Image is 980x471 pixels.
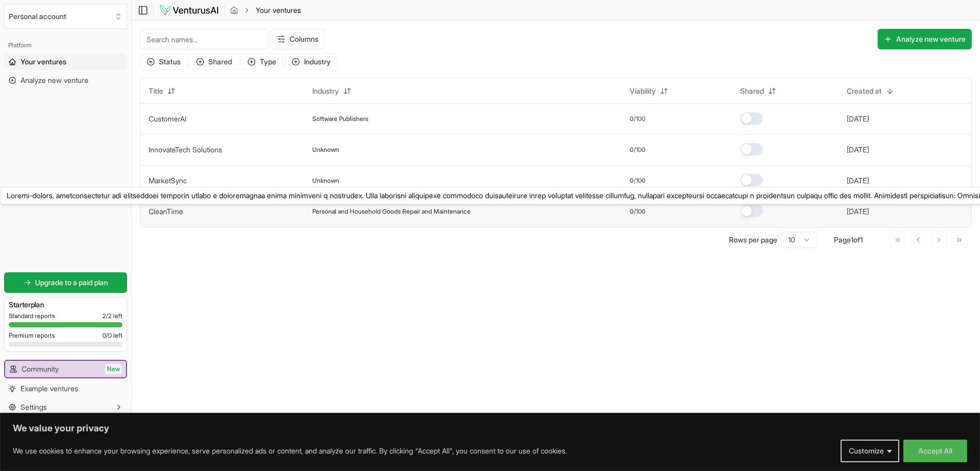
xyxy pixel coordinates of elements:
[4,4,127,29] button: Select an organization
[149,114,186,124] button: CustomerAI
[102,312,122,320] span: 2 / 2 left
[634,115,645,123] span: /100
[189,54,239,70] button: Shared
[847,176,869,186] button: [DATE]
[13,422,967,434] p: We value your privacy
[21,75,88,85] span: Analyze new venture
[630,177,634,185] span: 0
[142,83,182,99] button: Title
[149,176,187,185] a: MarketSync
[847,145,869,155] button: [DATE]
[847,114,869,124] button: [DATE]
[729,235,777,245] p: Rows per page
[102,332,122,340] span: 0 / 0 left
[851,235,853,244] span: 1
[21,402,47,412] span: Settings
[312,177,339,185] span: Unknown
[630,86,656,96] span: Viability
[149,145,222,154] a: InnovateTech Solutions
[105,364,122,374] span: New
[149,86,163,96] span: Title
[21,57,66,67] span: Your ventures
[903,440,967,462] button: Accept All
[9,312,55,320] span: Standard reports
[271,29,325,49] button: Columns
[4,72,127,89] a: Analyze new venture
[285,54,337,70] button: Industry
[149,114,186,123] a: CustomerAI
[630,115,634,123] span: 0
[149,207,183,216] a: CleanTime
[4,399,127,415] button: Settings
[740,86,764,96] span: Shared
[5,361,126,377] a: CommunityNew
[623,83,674,99] button: Viability
[256,5,301,15] span: Your ventures
[847,86,882,96] span: Created at
[634,177,645,185] span: /100
[140,54,187,70] button: Status
[159,4,219,16] img: logo
[630,207,634,216] span: 0
[4,380,127,397] a: Example ventures
[230,5,301,15] nav: breadcrumb
[853,235,860,244] span: of
[841,440,899,462] button: Customize
[312,86,339,96] span: Industry
[9,300,122,310] h3: Starter plan
[860,235,863,244] span: 1
[834,235,851,244] span: Page
[22,364,59,374] span: Community
[9,332,55,340] span: Premium reports
[630,146,634,154] span: 0
[149,145,222,155] button: InnovateTech Solutions
[4,272,127,293] a: Upgrade to a paid plan
[13,445,567,457] p: We use cookies to enhance your browsing experience, serve personalized ads or content, and analyz...
[4,54,127,70] a: Your ventures
[149,176,187,186] button: MarketSync
[4,37,127,54] div: Platform
[634,207,645,216] span: /100
[734,83,782,99] button: Shared
[312,207,471,216] span: Personal and Household Goods Repair and Maintenance
[847,206,869,217] button: [DATE]
[312,115,368,123] span: Software Publishers
[149,206,183,217] button: CleanTime
[241,54,283,70] button: Type
[878,29,972,49] button: Analyze new venture
[140,29,269,49] input: Search names...
[35,277,108,288] span: Upgrade to a paid plan
[841,83,900,99] button: Created at
[306,83,358,99] button: Industry
[634,146,645,154] span: /100
[21,383,78,394] span: Example ventures
[312,146,339,154] span: Unknown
